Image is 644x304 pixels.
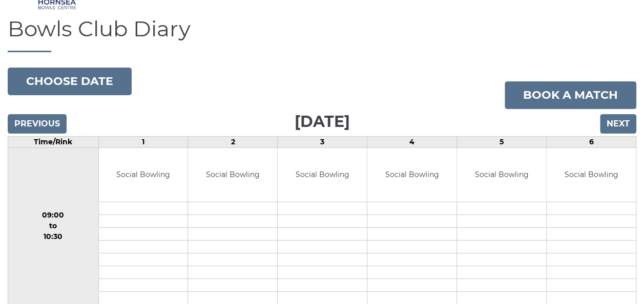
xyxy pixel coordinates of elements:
[547,148,636,202] td: Social Bowling
[8,114,67,134] input: Previous
[457,148,546,202] td: Social Bowling
[367,137,457,148] td: 4
[278,137,367,148] td: 3
[278,148,367,202] td: Social Bowling
[547,137,636,148] td: 6
[188,137,278,148] td: 2
[8,137,99,148] td: Time/Rink
[188,148,277,202] td: Social Bowling
[600,114,636,134] input: Next
[8,68,132,95] button: Choose date
[505,81,636,109] a: Book a match
[98,137,188,148] td: 1
[99,148,188,202] td: Social Bowling
[367,148,456,202] td: Social Bowling
[8,17,636,52] h1: Bowls Club Diary
[457,137,547,148] td: 5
